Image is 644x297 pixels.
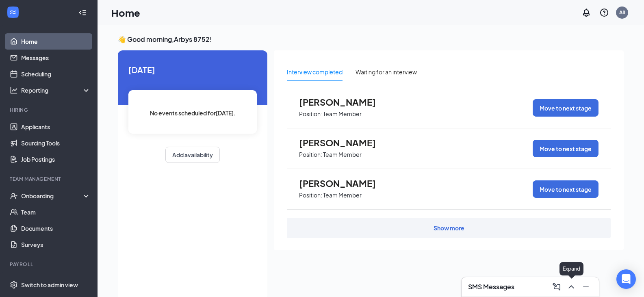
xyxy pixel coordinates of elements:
[533,99,598,117] button: Move to next stage
[21,192,84,200] div: Onboarding
[21,220,91,236] a: Documents
[323,110,362,118] p: Team Member
[111,6,140,20] h1: Home
[10,261,89,268] div: Payroll
[128,63,257,76] span: [DATE]
[619,9,625,16] div: A8
[566,282,576,292] svg: ChevronUp
[21,236,91,253] a: Surveys
[21,66,91,82] a: Scheduling
[299,110,322,118] p: Position:
[552,282,562,292] svg: ComposeMessage
[299,191,322,199] p: Position:
[323,151,362,158] p: Team Member
[10,106,89,113] div: Hiring
[118,35,624,44] h3: 👋 Good morning, Arbys 8752 !
[559,262,583,275] div: Expand
[468,282,514,291] h3: SMS Messages
[581,8,591,17] svg: Notifications
[21,119,91,135] a: Applicants
[10,176,89,182] div: Team Management
[299,178,388,189] span: [PERSON_NAME]
[550,280,563,293] button: ComposeMessage
[533,140,598,157] button: Move to next stage
[21,33,91,50] a: Home
[78,9,87,17] svg: Collapse
[21,50,91,66] a: Messages
[10,281,18,289] svg: Settings
[21,281,78,289] div: Switch to admin view
[21,151,91,167] a: Job Postings
[21,204,91,220] a: Team
[533,180,598,198] button: Move to next stage
[599,8,609,17] svg: QuestionInfo
[299,97,388,107] span: [PERSON_NAME]
[165,147,220,163] button: Add availability
[21,86,91,94] div: Reporting
[323,191,362,199] p: Team Member
[616,269,636,289] div: Open Intercom Messenger
[287,67,343,76] div: Interview completed
[299,137,388,148] span: [PERSON_NAME]
[10,86,18,94] svg: Analysis
[10,192,18,200] svg: UserCheck
[150,108,236,117] span: No events scheduled for [DATE] .
[9,8,17,16] svg: WorkstreamLogo
[356,67,417,76] div: Waiting for an interview
[21,135,91,151] a: Sourcing Tools
[299,151,322,158] p: Position:
[565,280,578,293] button: ChevronUp
[579,280,592,293] button: Minimize
[581,282,591,292] svg: Minimize
[434,224,464,232] div: Show more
